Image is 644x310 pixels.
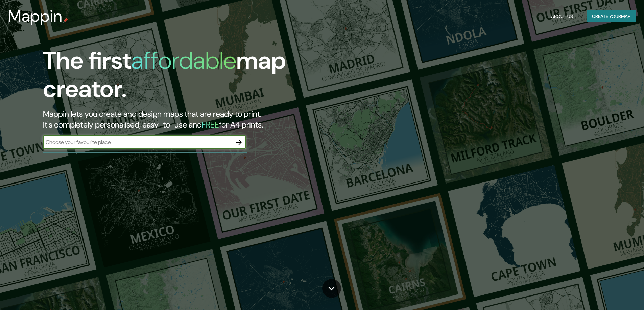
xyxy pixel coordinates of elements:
[43,138,232,146] input: Choose your favourite place
[202,119,219,130] h5: FREE
[587,10,636,23] button: Create yourmap
[548,10,576,23] button: About Us
[8,7,63,26] h3: Mappin
[63,18,68,23] img: mappin-pin
[43,109,365,130] h2: Mappin lets you create and design maps that are ready to print. It's completely personalised, eas...
[43,47,365,109] h1: The first map creator.
[131,45,236,76] h1: affordable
